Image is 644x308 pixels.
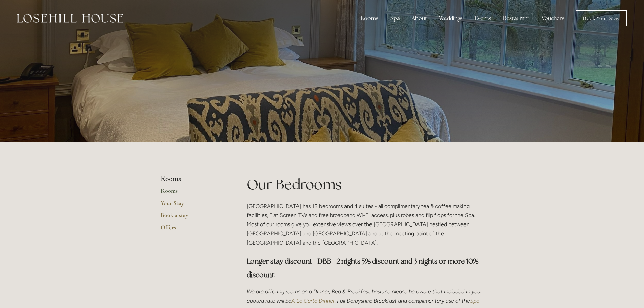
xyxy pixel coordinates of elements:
[17,14,123,23] img: Losehill House
[576,10,627,26] a: Book Your Stay
[434,11,468,25] div: Weddings
[406,11,432,25] div: About
[161,187,225,199] a: Rooms
[247,174,484,194] h1: Our Bedrooms
[355,11,384,25] div: Rooms
[469,11,496,25] div: Events
[536,11,570,25] a: Vouchers
[335,298,470,304] em: , Full Derbyshire Breakfast and complimentary use of the
[247,257,480,279] strong: Longer stay discount - DBB - 2 nights 5% discount and 3 nights or more 10% discount
[291,298,335,304] a: A La Carte Dinner
[161,199,225,211] a: Your Stay
[498,11,535,25] div: Restaurant
[161,174,225,183] li: Rooms
[247,288,483,304] em: We are offering rooms on a Dinner, Bed & Breakfast basis so please be aware that included in your...
[247,202,484,247] p: [GEOGRAPHIC_DATA] has 18 bedrooms and 4 suites - all complimentary tea & coffee making facilities...
[385,11,405,25] div: Spa
[161,223,225,236] a: Offers
[161,211,225,223] a: Book a stay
